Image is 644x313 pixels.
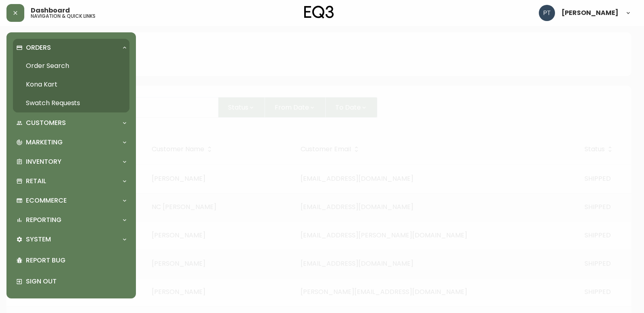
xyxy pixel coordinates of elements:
[26,138,63,147] p: Marketing
[13,231,129,248] div: System
[13,75,129,94] a: Kona Kart
[13,114,129,132] div: Customers
[26,235,51,244] p: System
[26,177,46,186] p: Retail
[26,216,61,224] p: Reporting
[13,172,129,190] div: Retail
[13,39,129,57] div: Orders
[26,196,67,205] p: Ecommerce
[539,5,555,21] img: 986dcd8e1aab7847125929f325458823
[31,14,95,19] h5: navigation & quick links
[561,10,619,16] span: [PERSON_NAME]
[13,57,129,75] a: Order Search
[26,256,126,265] p: Report Bug
[26,277,126,286] p: Sign Out
[13,211,129,229] div: Reporting
[304,6,334,19] img: logo
[26,118,66,127] p: Customers
[13,192,129,209] div: Ecommerce
[13,153,129,171] div: Inventory
[13,94,129,112] a: Swatch Requests
[31,7,70,14] span: Dashboard
[13,133,129,151] div: Marketing
[26,157,61,166] p: Inventory
[26,43,51,52] p: Orders
[13,271,129,292] div: Sign Out
[13,250,129,271] div: Report Bug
